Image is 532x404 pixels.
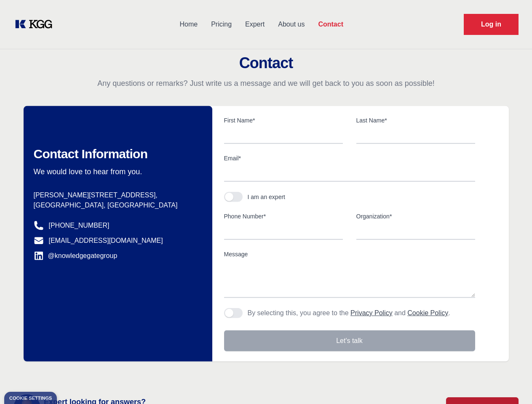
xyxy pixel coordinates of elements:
label: Organization* [356,212,475,221]
label: Last Name* [356,116,475,125]
a: Request Demo [464,14,519,35]
label: Phone Number* [224,212,343,221]
label: Email* [224,154,475,162]
a: @knowledgegategroup [34,251,118,261]
p: Any questions or remarks? Just write us a message and we will get back to you as soon as possible! [10,78,522,88]
iframe: Chat Widget [490,364,532,404]
a: About us [271,13,311,35]
a: Privacy Policy [350,309,393,316]
a: KOL Knowledge Platform: Talk to Key External Experts (KEE) [13,18,59,31]
label: First Name* [224,116,343,125]
label: Message [224,250,475,258]
a: Contact [311,13,350,35]
h2: Contact [10,55,522,72]
a: [PHONE_NUMBER] [49,221,110,231]
p: [PERSON_NAME][STREET_ADDRESS], [34,190,199,200]
div: Cookie settings [9,396,52,401]
a: [EMAIL_ADDRESS][DOMAIN_NAME] [49,236,163,246]
a: Cookie Policy [407,309,448,316]
p: By selecting this, you agree to the and . [248,308,450,318]
div: I am an expert [248,193,286,201]
a: Expert [238,13,271,35]
p: We would love to hear from you. [34,167,199,177]
a: Pricing [204,13,238,35]
button: Let's talk [224,330,475,351]
p: [GEOGRAPHIC_DATA], [GEOGRAPHIC_DATA] [34,200,199,210]
a: Home [173,13,204,35]
h2: Contact Information [34,146,199,162]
